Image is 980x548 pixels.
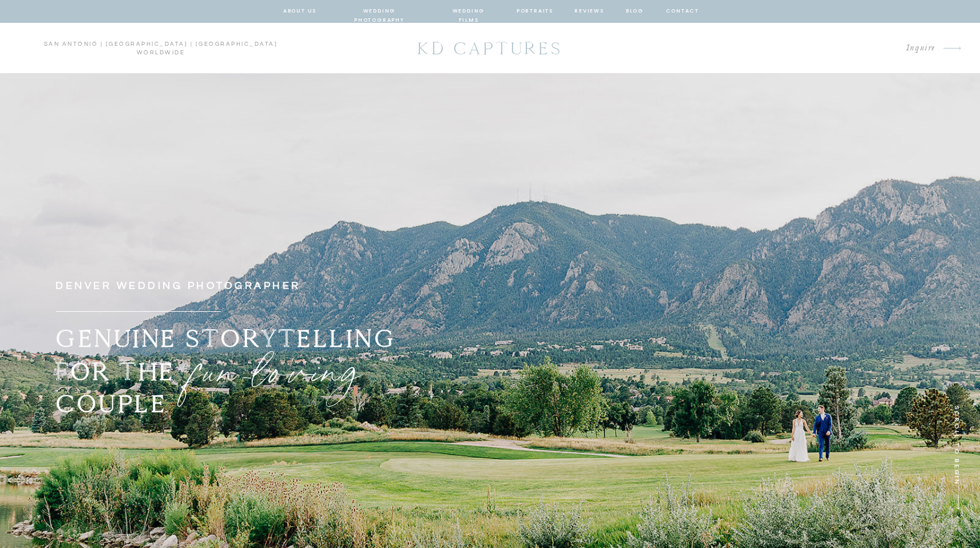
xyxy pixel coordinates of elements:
b: COUPLE [55,388,167,419]
a: wedding photography [338,6,422,17]
a: portraits [517,6,554,17]
b: GENUINE STORYTELLING FOR THE [55,323,396,387]
a: blog [625,6,645,17]
a: reviews [574,6,605,17]
p: SCROLL TO BEGIN [949,405,962,502]
a: KD CAPTURES [411,33,569,64]
a: contact [666,6,698,17]
p: san antonio | [GEOGRAPHIC_DATA] | [GEOGRAPHIC_DATA] worldwide [16,40,305,57]
p: fun-loving [191,336,523,393]
a: about us [283,6,317,17]
a: Inquire [751,41,936,56]
b: Denver wedding photographer [55,280,301,291]
a: wedding films [442,6,496,17]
